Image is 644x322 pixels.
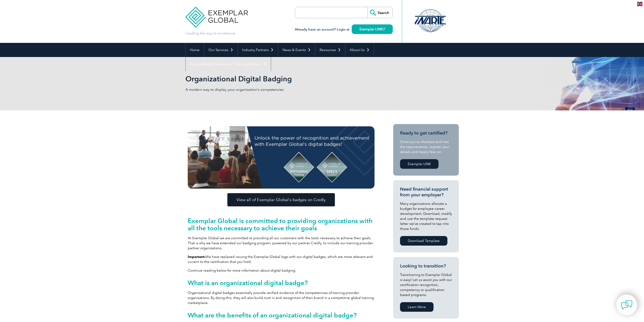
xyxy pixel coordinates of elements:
[400,130,452,136] h3: Ready to get certified?
[400,236,447,246] a: Download Template
[188,255,205,259] strong: Important:
[188,236,375,251] p: At Exemplar Global we are committed to providing all our customers with the tools necessary to ac...
[352,24,393,34] a: Exemplar LINK
[400,263,452,269] h3: Looking to transition?
[188,254,375,264] p: We have replaced issuing the Exemplar Global logo with our digital badges, which are more relevan...
[188,279,375,286] h2: What is an organizational digital badge?
[400,159,439,169] a: Exemplar LINK
[367,7,393,18] input: Search
[238,43,278,57] a: Industry Partners
[188,268,375,273] p: Continue reading below for more information about digital badging.
[204,43,238,57] a: Our Services
[400,186,452,198] h3: Need financial support from your employer?
[227,193,335,206] a: View all of Exemplar Global’s badges on Credly
[382,28,385,30] img: open_square.png
[236,198,326,202] span: View all of Exemplar Global’s badges on Credly
[400,201,452,231] p: Many organizations allocate a budget for employee career development. Download, modify and use th...
[295,27,393,32] h3: Already have an account? Login at
[621,299,632,311] img: contact-chat.png
[400,302,434,312] a: Learn More
[185,75,377,83] h2: Organizational Digital Badging
[188,217,375,232] h2: Exemplar Global is committed to providing organizations with all the tools necessary to achieve t...
[185,31,235,36] p: Leading the way to excellence
[637,2,643,6] img: en
[315,43,345,57] a: Resources
[400,272,452,297] p: Transitioning to Exemplar Global is easy! Let us assist you with our certification recognition, c...
[188,290,375,305] p: Organizational digital badges essentially provide verified evidence of the competencies of traini...
[400,139,452,154] p: Once you’ve checked and met the requirements, register your details and Apply Now on
[186,57,271,71] a: Find Certified Professional / Training Provider
[278,43,315,57] a: News & Events
[185,87,322,92] p: A modern way to display your organization's competencies
[188,312,375,319] h2: What are the benefits of an organizational digital badge?
[186,43,204,57] a: Home
[345,43,374,57] a: About Us
[188,126,375,189] img: digital badge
